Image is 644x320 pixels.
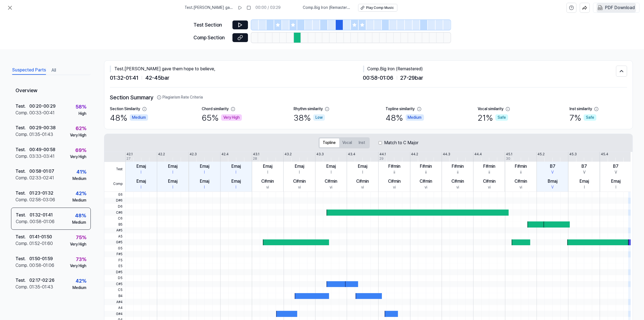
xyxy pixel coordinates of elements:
[393,185,396,190] div: vi
[348,152,355,157] div: 43.4
[386,106,415,112] div: Topline similarity
[76,125,86,133] div: 62 %
[320,138,339,147] button: Topline
[145,73,169,82] span: 42 - 45 bar
[29,103,56,110] div: 00:20 - 00:29
[29,146,55,153] div: 00:49 - 00:58
[29,284,53,290] div: 01:35 - 01:43
[294,112,325,123] div: 38 %
[110,73,138,82] span: 01:32 - 01:41
[104,275,125,281] span: D5
[330,185,332,190] div: vi
[267,170,268,175] div: I
[29,110,55,116] div: 00:33 - 00:41
[30,212,53,218] div: 01:32 - 01:41
[601,152,608,157] div: 45.4
[406,114,424,121] div: Medium
[615,170,617,175] div: V
[420,163,432,170] div: F#min
[29,153,55,160] div: 03:33 - 03:41
[263,163,272,170] div: Emaj
[136,178,146,185] div: Emaj
[104,228,125,234] span: A#5
[478,112,508,123] div: 21 %
[285,152,292,157] div: 43.2
[456,185,459,190] div: vi
[204,170,205,175] div: I
[29,168,54,175] div: 00:58 - 01:07
[506,152,512,157] div: 45.1
[104,293,125,299] span: B4
[483,163,495,170] div: F#min
[158,152,165,157] div: 42.2
[384,140,418,146] label: Match to C Major
[75,212,86,220] div: 48 %
[76,256,86,264] div: 73 %
[15,131,29,138] div: Comp .
[29,262,54,269] div: 00:58 - 01:06
[51,66,56,75] button: All
[204,185,205,190] div: I
[515,163,527,170] div: F#min
[16,212,30,218] div: Test .
[15,110,29,116] div: Comp .
[76,103,86,111] div: 58 %
[157,95,203,100] button: Plagiarism Rate Criteria
[104,204,125,210] span: D6
[104,287,125,293] span: C5
[551,185,554,190] div: V
[76,190,86,198] div: 42 %
[520,170,522,175] div: ii
[551,170,554,175] div: V
[194,21,229,29] div: Test Section
[221,152,229,157] div: 42.4
[185,5,233,11] span: Test . [PERSON_NAME] gave them hope to believe,
[584,185,585,190] div: I
[202,106,229,112] div: Chord similarity
[474,152,482,157] div: 44.4
[15,190,29,197] div: Test .
[29,190,53,197] div: 01:23 - 01:32
[388,178,401,185] div: C#min
[255,5,281,11] div: 00:00 / 03:29
[172,185,173,190] div: I
[104,251,125,257] span: F#5
[104,177,125,192] span: Comp
[29,131,53,138] div: 01:35 - 01:43
[570,112,596,123] div: 7 %
[136,163,146,170] div: Emaj
[15,240,29,247] div: Comp .
[200,163,209,170] div: Emaj
[29,175,54,181] div: 02:33 - 02:41
[363,73,394,82] span: 00:58 - 01:06
[172,170,173,175] div: I
[110,93,627,102] h2: Section Summary
[190,152,197,157] div: 42.3
[452,163,464,170] div: F#min
[73,176,86,182] div: Medium
[15,256,29,262] div: Test .
[15,146,29,153] div: Test .
[443,152,450,157] div: 44.3
[104,269,125,275] span: D#5
[30,218,55,225] div: 00:58 - 01:06
[73,285,86,291] div: Medium
[104,281,125,287] span: C#5
[168,163,177,170] div: Emaj
[231,163,241,170] div: Emaj
[15,197,29,203] div: Comp .
[358,4,397,12] a: Play Comp Music
[15,153,29,160] div: Comp .
[488,185,491,190] div: vi
[15,277,29,284] div: Test .
[110,66,363,72] div: Test . [PERSON_NAME] gave them hope to believe,
[361,185,364,190] div: vi
[104,305,125,311] span: A4
[506,156,510,161] div: 30
[615,185,616,190] div: I
[194,34,229,42] div: Comp Section
[548,178,557,185] div: Bmaj
[356,138,369,147] button: Inst
[16,218,30,225] div: Comp .
[550,163,555,170] div: B7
